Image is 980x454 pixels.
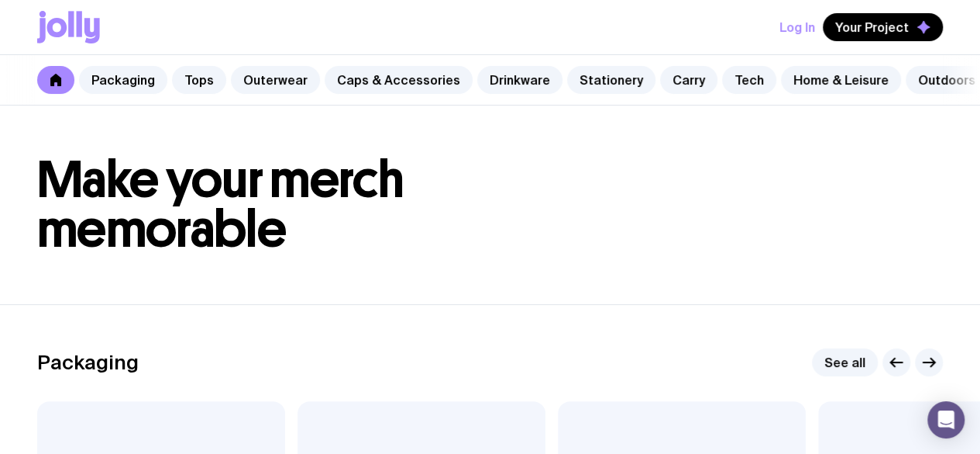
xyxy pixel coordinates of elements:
[660,66,717,94] a: Carry
[37,149,404,260] span: Make your merch memorable
[812,348,878,376] a: See all
[823,13,943,41] button: Your Project
[835,19,909,35] span: Your Project
[927,401,965,438] div: Open Intercom Messenger
[231,66,320,94] a: Outerwear
[79,66,167,94] a: Packaging
[722,66,776,94] a: Tech
[37,351,139,374] h2: Packaging
[477,66,562,94] a: Drinkware
[781,66,901,94] a: Home & Leisure
[172,66,226,94] a: Tops
[779,13,815,41] button: Log In
[567,66,655,94] a: Stationery
[325,66,473,94] a: Caps & Accessories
